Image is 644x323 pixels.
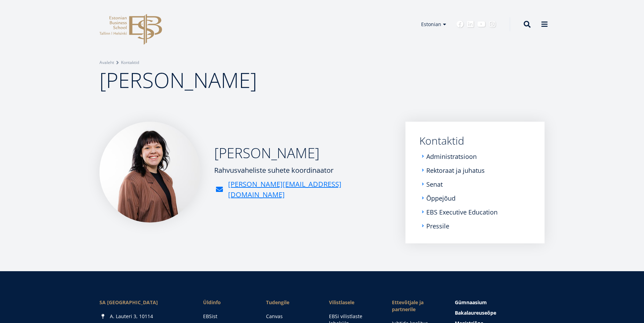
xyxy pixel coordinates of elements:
span: Ettevõtjale ja partnerile [392,299,441,313]
div: SA [GEOGRAPHIC_DATA] [99,299,189,306]
a: Instagram [489,21,496,28]
a: Canvas [266,313,315,320]
span: Vilistlasele [329,299,378,306]
div: A. Lauteri 3, 10114 [99,313,189,320]
a: Tudengile [266,299,315,306]
a: Facebook [457,21,464,28]
a: Senat [426,181,443,188]
a: Pressile [426,223,449,229]
h2: [PERSON_NAME] [214,144,392,162]
a: Kontaktid [121,59,139,66]
a: Youtube [477,21,485,28]
a: Avaleht [99,59,114,66]
img: Karolina Kuusik [99,122,200,223]
a: EBSist [203,313,252,320]
span: Üldinfo [203,299,252,306]
span: Bakalaureuseõpe [455,309,496,316]
a: Administratsioon [426,153,477,160]
div: Rahvusvaheliste suhete koordinaator [214,165,392,176]
a: Linkedin [467,21,474,28]
a: EBS Executive Education [426,209,498,216]
a: [PERSON_NAME][EMAIL_ADDRESS][DOMAIN_NAME] [228,179,392,200]
span: [PERSON_NAME] [99,66,257,94]
a: Kontaktid [419,136,531,146]
a: Bakalaureuseõpe [455,309,545,316]
span: Gümnaasium [455,299,487,306]
a: Rektoraat ja juhatus [426,167,485,174]
a: Õppejõud [426,195,456,202]
a: Gümnaasium [455,299,545,306]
